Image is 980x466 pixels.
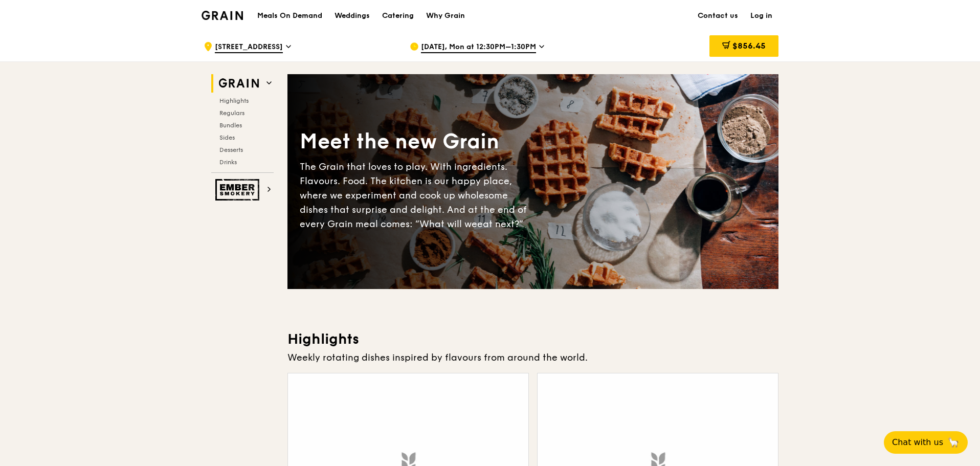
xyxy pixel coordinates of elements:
[335,1,370,31] div: Weddings
[421,42,536,53] span: [DATE], Mon at 12:30PM–1:30PM
[219,146,243,153] span: Desserts
[300,128,533,156] div: Meet the new Grain
[215,179,262,201] img: Ember Smokery web logo
[219,97,249,104] span: Highlights
[287,330,778,348] h3: Highlights
[287,350,778,365] div: Weekly rotating dishes inspired by flavours from around the world.
[884,431,968,454] button: Chat with us🦙
[692,1,744,31] a: Contact us
[202,11,243,20] img: Grain
[426,1,465,31] div: Why Grain
[732,41,766,51] span: $856.45
[300,160,533,231] div: The Grain that loves to play. With ingredients. Flavours. Food. The kitchen is our happy place, w...
[420,1,471,31] a: Why Grain
[215,74,262,93] img: Grain web logo
[215,42,283,53] span: [STREET_ADDRESS]
[744,1,778,31] a: Log in
[328,1,376,31] a: Weddings
[892,436,943,449] span: Chat with us
[382,1,414,31] div: Catering
[219,159,237,166] span: Drinks
[219,122,242,129] span: Bundles
[257,11,322,21] h1: Meals On Demand
[376,1,420,31] a: Catering
[947,436,960,449] span: 🦙
[219,109,244,117] span: Regulars
[219,134,235,141] span: Sides
[477,218,523,230] span: eat next?”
